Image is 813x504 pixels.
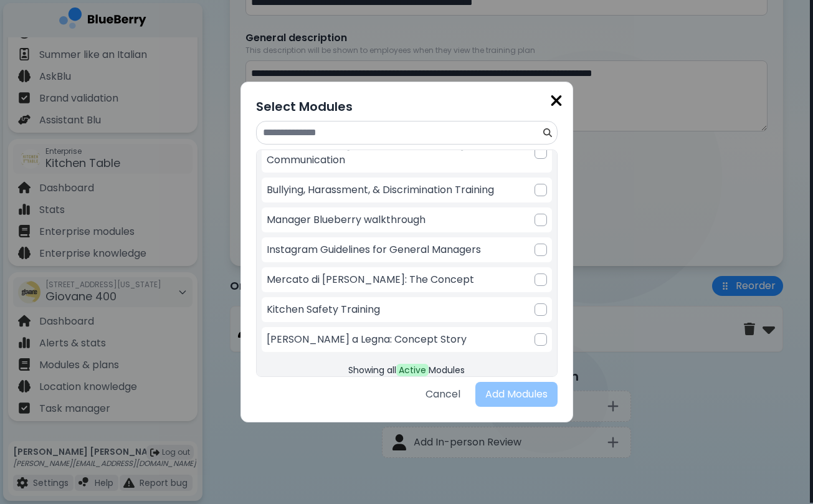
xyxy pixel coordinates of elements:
p: [PERSON_NAME] a Legna: Concept Story [267,332,467,347]
img: close icon [550,92,563,109]
p: Kitchen Safety Training [267,302,380,317]
p: Instagram Guidelines for General Managers [267,242,481,257]
p: Manager Blueberry walkthrough [267,212,426,227]
p: Summer Like an [DEMOGRAPHIC_DATA] - Team Communication [267,138,535,168]
button: Add Modules [475,382,558,407]
img: search icon [543,128,552,137]
h2: Select Modules [256,97,353,116]
p: Showing all Modules [262,364,552,376]
span: Active [396,364,429,376]
p: Mercato di [PERSON_NAME]: The Concept [267,272,474,287]
button: Cancel [416,382,470,407]
p: Bullying, Harassment, & Discrimination Training [267,183,494,197]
